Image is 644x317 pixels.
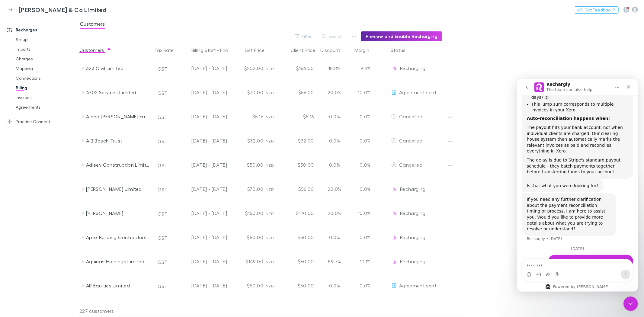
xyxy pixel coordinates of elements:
[86,249,150,274] div: Aquinas Holdings Limited
[266,284,274,288] span: NZD
[10,83,83,93] a: Billing
[316,153,353,177] div: 0.0%
[79,44,111,56] button: Customers
[178,249,227,274] div: [DATE] - [DATE]
[266,66,274,71] span: NZD
[229,80,266,104] div: $70.00
[6,6,16,13] img: Epplett & Co Limited's Logo
[266,91,274,95] span: NZD
[1,117,83,126] a: Practice Connect
[19,193,24,198] button: Gif picker
[280,201,316,225] div: $120.00
[155,136,170,146] button: GST
[391,44,413,56] button: Status
[320,44,348,56] button: Discount
[79,80,468,104] div: 4702 Services LimitedGST[DATE] - [DATE]$70.00NZD$56.0020.0%10.0%EditAgreement sent
[29,193,34,198] button: Upload attachment
[280,225,316,249] div: $50.00
[38,193,43,198] button: Start recording
[355,89,371,96] p: 10.0%
[178,177,227,201] div: [DATE] - [DATE]
[79,177,468,201] div: [PERSON_NAME] LimitedGST[DATE] - [DATE]$70.00NZD$56.0020.0%10.0%EditRechargingRecharging
[10,93,83,102] a: Invoices
[14,22,111,34] li: This lump sum corresponds to multiple invoices in your Xero
[10,158,45,162] div: Rechargly • [DATE]
[316,56,353,80] div: 18.8%
[355,185,371,193] p: 10.0%
[266,260,274,264] span: NZD
[178,225,227,249] div: [DATE] - [DATE]
[10,117,94,153] div: If you need any further clarification about the payment reconciliation timing or process, I am he...
[79,305,152,317] div: 227 customers
[10,102,83,112] a: Agreements
[391,235,397,241] img: Recharging
[229,129,266,153] div: $32.00
[266,139,274,143] span: NZD
[391,187,397,193] img: Recharging
[229,153,266,177] div: $50.00
[316,129,353,153] div: 0.0%
[266,163,274,168] span: NZD
[5,176,116,196] div: Sarah says…
[280,177,316,201] div: $56.00
[229,274,266,298] div: $50.00
[178,153,227,177] div: [DATE] - [DATE]
[399,89,437,95] span: Agreement sent
[316,274,353,298] div: 0.0%
[355,282,371,289] p: 0.0%
[266,115,274,119] span: NZD
[355,137,371,144] p: 0.0%
[36,179,111,185] div: change to tracked and not invoiced
[229,249,266,274] div: $149.00
[574,6,619,14] button: Got Feedback?
[354,44,376,56] button: Margin
[517,79,638,292] iframe: Intercom live chat
[266,211,274,216] span: NZD
[5,168,116,176] div: [DATE]
[155,257,170,267] button: GST
[5,100,86,114] div: Is that what you were looking for?
[245,44,272,56] button: List Price
[280,153,316,177] div: $50.00
[154,44,181,56] button: Tax Rate
[178,80,227,104] div: [DATE] - [DATE]
[19,6,107,13] h3: [PERSON_NAME] & Co Limited
[10,64,83,73] a: Mapping
[10,46,111,75] div: The payout hits your bank account, not when individual clients are charged. Our clearing house sy...
[280,249,316,274] div: $60.00
[10,37,93,42] b: Auto-reconciliation happens when:
[155,281,170,291] button: GST
[86,80,150,104] div: 4702 Services Limited
[355,258,371,265] p: 10.1%
[391,211,397,217] img: Recharging
[280,56,316,80] div: $164.00
[31,176,116,189] div: change to tracked and not invoiced
[86,129,150,153] div: A B Bosch Trust
[155,209,170,219] button: GST
[316,225,353,249] div: 0.0%
[178,104,227,129] div: [DATE] - [DATE]
[355,113,371,120] p: 0.0%
[10,54,83,64] a: Charges
[2,2,110,17] a: [PERSON_NAME] & Co Limited
[155,233,170,243] button: GST
[79,249,468,274] div: Aquinas Holdings LimitedGST[DATE] - [DATE]$149.00NZD$60.0059.7%10.1%EditRechargingRecharging
[155,112,170,122] button: GST
[10,78,111,96] div: The delay is due to Stripe's standard payout schedule - they batch payments together before trans...
[316,104,353,129] div: 0.0%
[355,234,371,241] p: 0.0%
[316,177,353,201] div: 20.0%
[10,73,83,83] a: Connections
[79,56,468,80] div: 323 Civil LimitedGST[DATE] - [DATE]$202.00NZD$164.0018.8%9.4%EditRechargingRecharging
[178,129,227,153] div: [DATE] - [DATE]
[290,44,322,56] button: Client Price
[86,274,150,298] div: AR Equities Limited
[623,296,638,311] iframe: Intercom live chat
[280,129,316,153] div: $32.00
[5,180,116,191] textarea: Message…
[400,234,426,240] span: Recharging
[399,114,422,119] span: Cancelled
